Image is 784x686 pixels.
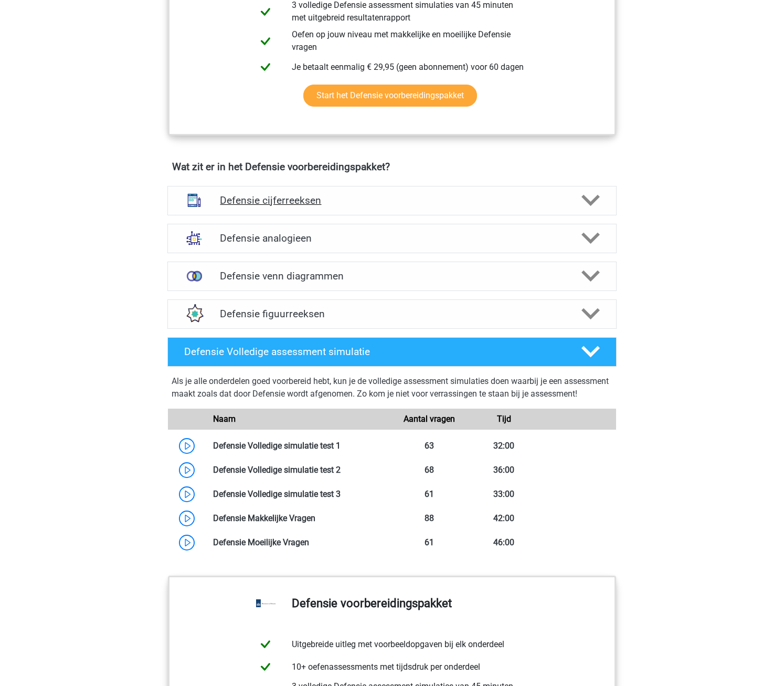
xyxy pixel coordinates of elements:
a: venn diagrammen Defensie venn diagrammen [163,262,621,291]
h4: Defensie analogieen [220,232,564,244]
a: cijferreeksen Defensie cijferreeksen [163,186,621,215]
a: analogieen Defensie analogieen [163,224,621,253]
a: Defensie Volledige assessment simulatie [163,337,621,367]
img: venn diagrammen [181,263,208,290]
img: cijferreeksen [181,186,208,214]
div: Defensie Moeilijke Vragen [205,536,392,549]
a: Start het Defensie voorbereidingspakket [303,85,477,107]
div: Tijd [467,413,541,425]
div: Defensie Volledige simulatie test 3 [205,488,392,501]
div: Defensie Volledige simulatie test 2 [205,464,392,476]
h4: Defensie figuurreeksen [220,308,564,320]
h4: Defensie venn diagrammen [220,270,564,282]
div: Defensie Makkelijke Vragen [205,512,392,525]
div: Defensie Volledige simulatie test 1 [205,440,392,452]
img: analogieen [181,224,208,252]
div: Aantal vragen [392,413,467,425]
div: Naam [205,413,392,425]
h4: Defensie Volledige assessment simulatie [184,346,564,358]
div: Als je alle onderdelen goed voorbereid hebt, kun je de volledige assessment simulaties doen waarb... [172,375,612,404]
a: figuurreeksen Defensie figuurreeksen [163,299,621,329]
h4: Defensie cijferreeksen [220,194,564,206]
img: figuurreeksen [181,300,208,327]
h4: Wat zit er in het Defensie voorbereidingspakket? [172,161,612,173]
